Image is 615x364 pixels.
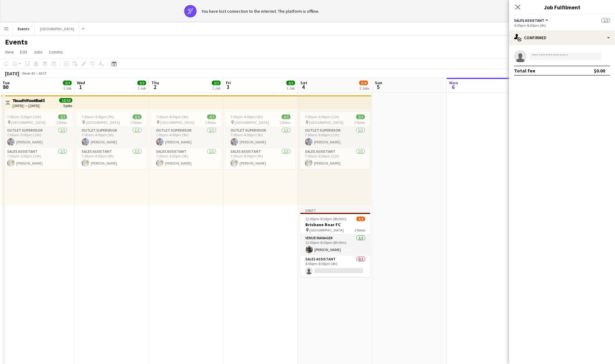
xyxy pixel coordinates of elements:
[46,48,65,56] a: Comms
[282,114,290,119] span: 2/2
[226,127,295,148] app-card-role: Outlet Supervisor1/17:00am-4:00pm (9h)[PERSON_NAME]
[360,86,369,91] div: 2 Jobs
[2,83,10,91] span: 30
[300,208,370,277] app-job-card: Draft12:00pm-8:30pm (8h30m)1/2Brisbane Roar FC [GEOGRAPHIC_DATA]2 RolesVenue Manager1/112:00pm-8:...
[300,208,370,213] div: Draft
[212,81,221,85] span: 2/2
[77,112,146,169] app-job-card: 7:00am-4:00pm (9h)2/2 [GEOGRAPHIC_DATA]2 RolesOutlet Supervisor1/17:00am-4:00pm (9h)[PERSON_NAME]...
[77,127,146,148] app-card-role: Outlet Supervisor1/17:00am-4:00pm (9h)[PERSON_NAME]
[5,49,14,55] span: View
[509,3,615,11] h3: Job Fulfilment
[156,114,188,119] span: 7:00am-4:00pm (9h)
[76,83,85,91] span: 1
[77,80,85,86] span: Wed
[49,49,63,55] span: Comms
[374,83,382,91] span: 5
[300,112,370,169] app-job-card: 7:00am-6:00pm (11h)2/2 [GEOGRAPHIC_DATA]2 RolesOutlet Supervisor1/17:00am-6:00pm (11h)[PERSON_NAM...
[82,114,114,119] span: 7:00am-4:00pm (9h)
[359,81,368,85] span: 3/4
[33,49,43,55] span: Jobs
[63,86,71,91] div: 1 Job
[138,86,146,91] div: 1 Job
[305,114,339,119] span: 7:00am-6:00pm (11h)
[150,83,159,91] span: 2
[5,70,19,77] div: [DATE]
[56,120,67,125] span: 2 Roles
[300,256,370,277] app-card-role: Sales Assistant0/14:00pm-8:00pm (4h)
[235,120,269,125] span: [GEOGRAPHIC_DATA]
[449,80,458,86] span: Mon
[356,114,365,119] span: 2/2
[35,23,79,35] button: [GEOGRAPHIC_DATA]
[514,68,535,74] div: Total fee
[64,103,72,108] div: 5 jobs
[231,114,263,119] span: 7:00am-4:00pm (9h)
[13,98,45,103] h3: Touch Football
[58,114,67,119] span: 2/2
[151,148,221,169] app-card-role: Sales Assistant1/17:00am-4:00pm (9h)[PERSON_NAME]
[226,148,295,169] app-card-role: Sales Assistant1/17:00am-4:00pm (9h)[PERSON_NAME]
[63,81,72,85] span: 2/2
[225,83,231,91] span: 3
[77,148,146,169] app-card-role: Sales Assistant1/17:00am-4:00pm (9h)[PERSON_NAME]
[514,23,610,28] div: 4:00pm-8:00pm (4h)
[39,71,47,76] div: AEST
[354,120,365,125] span: 2 Roles
[305,217,346,221] span: 12:00pm-8:30pm (8h30m)
[7,114,41,119] span: 7:00am-5:00pm (10h)
[509,30,615,45] div: Confirmed
[300,148,370,169] app-card-role: Sales Assistant1/17:00am-6:00pm (11h)[PERSON_NAME]
[448,83,458,91] span: 6
[2,112,72,169] app-job-card: 7:00am-5:00pm (10h)2/2 [GEOGRAPHIC_DATA]2 RolesOutlet Supervisor1/17:00am-5:00pm (10h)[PERSON_NAM...
[151,80,159,86] span: Thu
[309,228,344,232] span: [GEOGRAPHIC_DATA]
[300,80,307,86] span: Sat
[86,120,120,125] span: [GEOGRAPHIC_DATA]
[160,120,194,125] span: [GEOGRAPHIC_DATA]
[280,120,290,125] span: 2 Roles
[355,228,365,232] span: 2 Roles
[207,114,216,119] span: 2/2
[131,120,141,125] span: 2 Roles
[300,235,370,256] app-card-role: Venue Manager1/112:00pm-8:30pm (8h30m)[PERSON_NAME]
[594,68,605,74] div: $0.00
[13,23,35,35] button: Events
[31,48,45,56] a: Jobs
[5,37,28,47] h1: Events
[2,127,72,148] app-card-role: Outlet Supervisor1/17:00am-5:00pm (10h)[PERSON_NAME]
[309,120,343,125] span: [GEOGRAPHIC_DATA]
[514,18,544,23] span: Sales Assistant
[205,120,216,125] span: 2 Roles
[60,98,72,103] span: 10/10
[356,217,365,221] span: 1/2
[226,112,295,169] app-job-card: 7:00am-4:00pm (9h)2/2 [GEOGRAPHIC_DATA]2 RolesOutlet Supervisor1/17:00am-4:00pm (9h)[PERSON_NAME]...
[300,222,370,227] h3: Brisbane Roar FC
[286,81,295,85] span: 2/2
[17,48,30,56] a: Edit
[601,18,610,23] span: 1/2
[13,103,45,108] div: [DATE] → [DATE]
[202,8,319,14] div: You have lost connection to the internet. The platform is offline.
[2,48,16,56] a: View
[21,71,36,76] span: Week 40
[151,127,221,148] app-card-role: Outlet Supervisor1/17:00am-4:00pm (9h)[PERSON_NAME]
[20,49,27,55] span: Edit
[151,112,221,169] app-job-card: 7:00am-4:00pm (9h)2/2 [GEOGRAPHIC_DATA]2 RolesOutlet Supervisor1/17:00am-4:00pm (9h)[PERSON_NAME]...
[299,83,307,91] span: 4
[375,80,382,86] span: Sun
[300,127,370,148] app-card-role: Outlet Supervisor1/17:00am-6:00pm (11h)[PERSON_NAME]
[212,86,220,91] div: 1 Job
[287,86,295,91] div: 1 Job
[11,120,45,125] span: [GEOGRAPHIC_DATA]
[2,148,72,169] app-card-role: Sales Assistant1/17:00am-5:00pm (10h)[PERSON_NAME]
[133,114,141,119] span: 2/2
[514,18,549,23] button: Sales Assistant
[2,80,10,86] span: Tue
[226,80,231,86] span: Fri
